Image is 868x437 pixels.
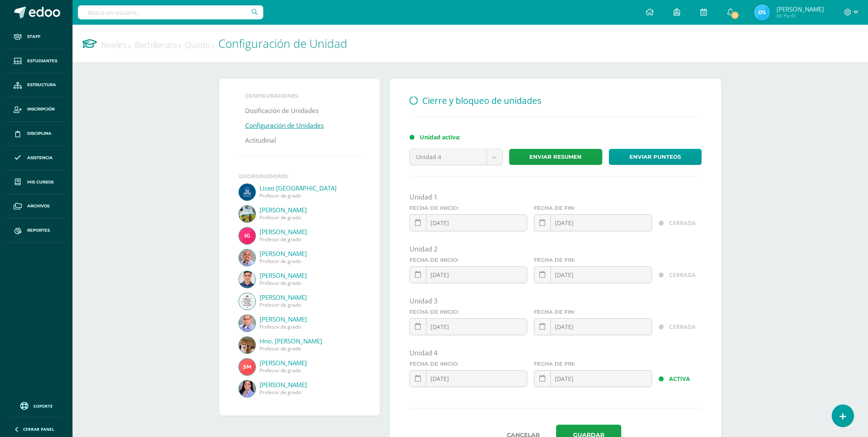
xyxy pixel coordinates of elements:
a: Niveles [101,39,131,50]
span: Profesor de grado [260,389,360,396]
span: Disciplina [27,130,51,137]
span: Profesor de grado [260,192,360,199]
div: CERRADA [669,214,702,231]
img: 6631882797e12c53e037b4c09ade73fd.png [239,315,255,331]
input: ¿En qué fecha termina la unidad? [534,371,651,387]
span: Configuración de Unidad [218,35,347,51]
div: Coordinadores: [239,172,360,180]
a: [PERSON_NAME] [260,271,360,280]
div: CERRADA [669,318,702,335]
span: Mi Perfil [777,12,824,19]
a: [PERSON_NAME] [260,293,360,301]
img: a8d06d2de00d44b03218597b7632f245.png [239,381,255,397]
span: [PERSON_NAME] [777,5,824,13]
img: 416d0d09e06b7c7dcd074d12f81c714f.png [239,271,255,288]
a: Staff [7,25,66,49]
span: Profesor de grado [260,301,360,308]
label: Fecha de inicio: [409,309,527,315]
a: Hno. [PERSON_NAME] [260,337,360,345]
span: Profesor de grado [260,367,360,374]
div: Unidad 4 [409,348,702,357]
span: Profesor de grado [260,345,360,352]
div: Unidad 2 [409,244,702,254]
span: Cerrar panel [23,426,54,432]
a: Asistencia [7,146,66,170]
a: Mis cursos [7,170,66,195]
li: Configuraciones: [245,92,354,99]
a: Dosificación de Unidades [245,103,318,118]
img: 2e90373c1913165f6fa34e04e15cc806.png [239,293,255,310]
span: Inscripción [27,106,55,113]
label: Fecha de inicio: [409,205,527,211]
span: Estudiantes [27,58,57,64]
a: [PERSON_NAME] [260,249,360,258]
img: 400df394731194d0c5cea4708ca87542.png [239,359,255,375]
img: f498d2cff0a95a4868dcc0c3ad4de840.png [239,228,255,244]
a: Estructura [7,73,66,98]
a: Quinto [185,39,214,50]
input: ¿En qué fecha termina la unidad? [534,319,651,335]
a: [PERSON_NAME] [260,381,360,389]
a: [PERSON_NAME] [260,206,360,214]
span: 13 [730,11,739,20]
label: Fecha de inicio: [409,361,527,367]
input: ¿En qué fecha inicia la unidad? [410,319,527,335]
span: Archivos [27,203,49,209]
span: Soporte [33,403,53,409]
a: [PERSON_NAME] [260,315,360,323]
span: Staff [27,33,40,40]
label: Fecha de fin: [534,205,652,211]
label: Fecha de fin: [534,257,652,263]
a: Actitudinal [245,133,276,148]
a: Soporte [10,400,63,411]
a: Liceo [GEOGRAPHIC_DATA] [260,184,360,192]
span: Profesor de grado [260,214,360,221]
span: Profesor de grado [260,258,360,265]
input: ¿En qué fecha inicia la unidad? [410,215,527,231]
span: Profesor de grado [260,323,360,330]
img: 1c811e9e7f454fa9ffc50b5577646b50.png [239,184,255,200]
label: Fecha de fin: [534,309,652,315]
img: 303f0dfdc36eeea024f29b2ae9d0f183.png [239,249,255,266]
a: [PERSON_NAME] [260,228,360,236]
span: Mis cursos [27,179,54,186]
span: Profesor de grado [260,236,360,243]
span: Unidad 4 [416,149,480,165]
span: Estructura [27,82,56,88]
a: Inscripción [7,97,66,122]
span: Asistencia [27,155,53,161]
a: Unidad 4 [410,149,502,165]
input: ¿En qué fecha inicia la unidad? [410,267,527,283]
span: Profesor de grado [260,280,360,287]
a: Enviar punteos [609,149,702,165]
span: Reportes [27,227,50,234]
a: Reportes [7,218,66,243]
div: Unidad activa: [420,133,702,141]
label: Fecha de fin: [534,361,652,367]
a: Archivos [7,194,66,218]
input: ¿En qué fecha termina la unidad? [534,267,651,283]
a: Estudiantes [7,49,66,73]
img: 68dc05d322f312bf24d9602efa4c3a00.png [239,206,255,222]
a: Enviar resumen [509,149,602,165]
a: Configuración de Unidades [245,118,324,133]
input: ¿En qué fecha inicia la unidad? [410,371,527,387]
div: Unidad 3 [409,296,702,305]
div: ACTIVA [669,370,702,387]
span: Cierre y bloqueo de unidades [422,95,541,106]
a: Disciplina [7,122,66,146]
input: ¿En qué fecha termina la unidad? [534,215,651,231]
div: Unidad 1 [409,193,702,202]
img: b2c4b5d3abc817c9c901ad3798fdeeaf.png [239,337,255,353]
div: CERRADA [669,266,702,283]
a: Bachillerato [135,39,181,50]
input: Busca un usuario... [78,5,263,19]
a: [PERSON_NAME] [260,359,360,367]
label: Fecha de inicio: [409,257,527,263]
img: 070b477f6933f8ce66674da800cc5d3f.png [754,4,770,21]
